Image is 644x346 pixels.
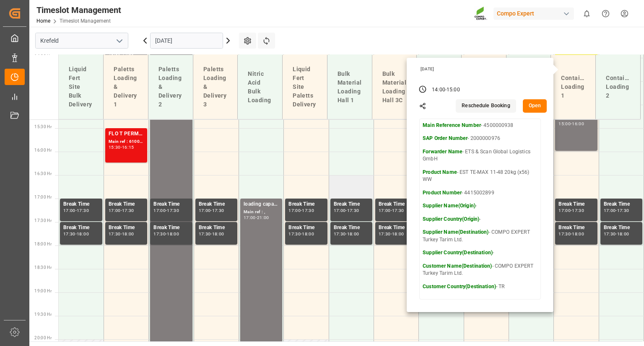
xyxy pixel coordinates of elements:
div: Break Time [109,224,144,232]
div: - [121,145,122,149]
div: - [210,209,212,212]
div: Bulk Material Loading Hall 3C [379,66,410,108]
div: Paletts Loading & Delivery 3 [200,62,231,112]
div: 18:00 [77,232,89,236]
strong: Product Number [423,190,462,196]
div: 14:00 [432,86,445,94]
strong: Customer Name(Destination) [423,263,492,269]
div: Container Loading 1 [558,70,589,103]
div: - [121,209,122,212]
div: Break Time [153,224,189,232]
strong: Supplier Country(Destination) [423,250,493,256]
div: 17:30 [77,209,89,212]
strong: Supplier Name(Destination) [423,229,488,235]
div: Break Time [199,200,234,209]
span: 20:00 Hr [34,336,52,340]
div: Timeslot Management [36,4,121,16]
span: 19:00 Hr [34,289,52,293]
img: Screenshot%202023-09-29%20at%2010.02.21.png_1712312052.png [474,6,488,21]
div: 17:30 [109,232,121,236]
div: 16:15 [122,145,134,149]
div: 17:30 [334,232,346,236]
p: - COMPO EXPERT Turkey Tarim Ltd. [423,229,538,243]
div: - [121,232,122,236]
div: 17:00 [153,209,166,212]
div: 17:30 [199,232,211,236]
div: Break Time [604,200,639,209]
p: - 4500000938 [423,122,538,129]
div: - [301,209,302,212]
div: 21:00 [257,216,269,219]
div: loading capacity [244,200,279,209]
p: - EST TE-MAX 11-48 20kg (x56) WW [423,169,538,183]
div: 15:00 [558,122,571,126]
strong: Product Name [423,169,457,175]
div: - [210,232,212,236]
p: - 2000000976 [423,135,538,142]
div: - [391,232,392,236]
div: - [301,232,302,236]
div: Break Time [604,224,639,232]
div: 17:30 [379,232,391,236]
div: - [166,232,167,236]
div: Bulk Material Loading Hall 1 [334,66,365,108]
span: 18:30 Hr [34,265,52,270]
div: 18:00 [572,232,584,236]
div: 17:30 [288,232,301,236]
div: Break Time [288,224,324,232]
div: 17:00 [288,209,301,212]
p: - 4415002899 [423,189,538,197]
div: 18:00 [302,232,314,236]
div: Break Time [558,200,594,209]
div: Paletts Loading & Delivery 2 [155,62,186,112]
div: Break Time [334,224,369,232]
div: Break Time [558,224,594,232]
button: Compo Expert [493,5,577,21]
p: - [423,249,538,257]
div: - [615,232,617,236]
div: 17:00 [63,209,75,212]
div: - [345,209,347,212]
div: 18:00 [122,232,134,236]
div: - [571,232,572,236]
div: 18:00 [392,232,404,236]
input: DD.MM.YYYY [150,33,223,49]
div: 17:30 [572,209,584,212]
div: 17:30 [122,209,134,212]
div: 17:30 [153,232,166,236]
div: 17:30 [302,209,314,212]
button: Reschedule Booking [456,99,516,113]
div: 17:00 [379,209,391,212]
div: Break Time [379,224,414,232]
div: Main ref : 6100001574, 2000001283 2000000751;2000001283 2000001283;2000000631 [109,138,144,145]
div: Break Time [109,200,144,209]
div: - [391,209,392,212]
div: Main ref : , [244,209,279,216]
p: - [423,216,538,223]
input: Type to search/select [35,33,128,49]
div: Break Time [63,200,99,209]
span: 18:00 Hr [34,242,52,246]
div: Liquid Fert Site Paletts Delivery [289,62,320,112]
span: 16:00 Hr [34,148,52,152]
span: 19:30 Hr [34,312,52,317]
div: Break Time [153,200,189,209]
a: Home [36,18,50,24]
div: Break Time [379,200,414,209]
div: 17:30 [617,209,629,212]
div: 17:00 [558,209,571,212]
span: 17:30 Hr [34,218,52,223]
div: Paletts Loading & Delivery 1 [110,62,141,112]
div: - [75,232,77,236]
strong: Main Reference Number [423,122,481,128]
div: 17:30 [558,232,571,236]
div: 17:30 [347,209,359,212]
p: - COMPO EXPERT Turkey Tarim Ltd. [423,263,538,277]
button: Help Center [596,4,615,23]
div: Break Time [63,224,99,232]
div: 18:00 [617,232,629,236]
button: Open [523,99,547,113]
div: - [615,209,617,212]
div: 15:30 [109,145,121,149]
button: open menu [113,34,125,47]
